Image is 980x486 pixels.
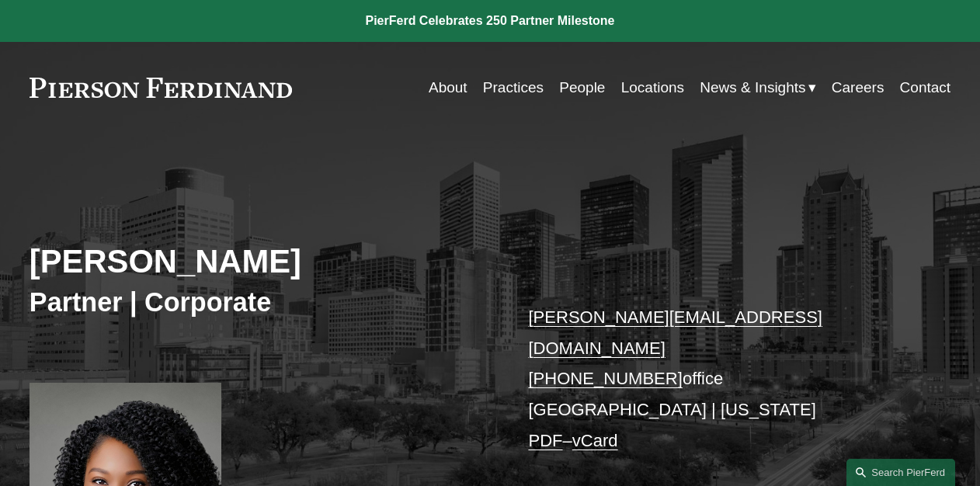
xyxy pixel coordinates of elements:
[832,73,884,102] a: Careers
[528,302,912,456] p: office [GEOGRAPHIC_DATA] | [US_STATE] –
[483,73,544,102] a: Practices
[900,73,951,102] a: Contact
[559,73,605,102] a: People
[700,73,815,102] a: folder dropdown
[700,75,805,101] span: News & Insights
[30,286,490,318] h3: Partner | Corporate
[846,459,955,486] a: Search this site
[528,307,822,358] a: [PERSON_NAME][EMAIL_ADDRESS][DOMAIN_NAME]
[621,73,684,102] a: Locations
[30,242,490,282] h2: [PERSON_NAME]
[572,431,618,450] a: vCard
[429,73,467,102] a: About
[528,431,562,450] a: PDF
[528,369,682,388] a: [PHONE_NUMBER]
